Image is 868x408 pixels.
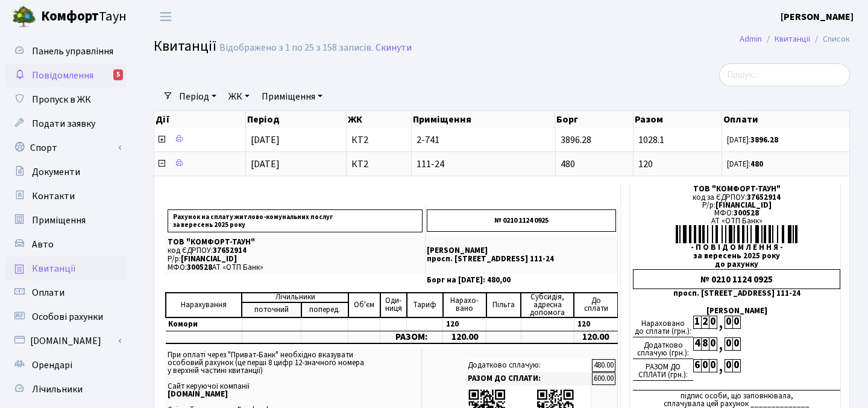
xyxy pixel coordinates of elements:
[246,111,347,128] th: Період
[380,293,407,317] td: Оди- ниця
[810,33,850,46] li: Список
[633,307,840,315] div: [PERSON_NAME]
[775,33,810,45] a: Квитанції
[740,33,762,45] a: Admin
[6,63,127,88] a: Повідомлення5
[750,135,778,145] b: 3896.28
[32,165,80,179] span: Документи
[41,7,99,26] b: Комфорт
[32,69,93,82] span: Повідомлення
[633,359,693,381] div: РАЗОМ ДО СПЛАТИ (грн.):
[6,232,127,257] a: Авто
[693,316,701,329] div: 1
[301,302,348,317] td: поперед.
[781,10,854,24] b: [PERSON_NAME]
[732,359,740,372] div: 0
[633,202,840,209] div: Р/р:
[638,158,653,171] span: 120
[257,86,327,107] a: Приміщення
[32,383,83,396] span: Лічильники
[251,133,280,147] span: [DATE]
[732,316,740,329] div: 0
[32,190,75,203] span: Контакти
[154,36,216,57] span: Квитанції
[380,331,443,343] td: РАЗОМ:
[717,337,725,351] div: ,
[633,337,693,359] div: Додатково сплачую (грн.):
[6,39,127,63] a: Панель управління
[427,255,616,263] p: просп. [STREET_ADDRESS] 111-24
[727,159,763,170] small: [DATE]:
[6,88,127,112] a: Пропуск в ЖК
[633,390,840,408] div: підпис особи, що заповнювала, сплачувала цей рахунок ______________
[417,159,550,169] span: 111-24
[701,316,709,329] div: 2
[592,359,615,372] td: 480.00
[6,160,127,184] a: Документи
[166,317,242,331] td: Комори
[407,293,443,317] td: Тариф
[6,377,127,401] a: Лічильники
[6,329,127,353] a: [DOMAIN_NAME]
[224,86,254,107] a: ЖК
[722,111,850,128] th: Оплати
[633,244,840,252] div: - П О В І Д О М Л Е Н Н Я -
[376,42,412,54] a: Скинути
[113,69,123,80] div: 5
[701,337,709,351] div: 8
[6,305,127,329] a: Особові рахунки
[709,359,717,372] div: 0
[574,331,617,343] td: 120.00
[32,359,72,372] span: Орендарі
[592,372,615,385] td: 600.00
[521,293,574,317] td: Субсидія, адресна допомога
[633,194,840,202] div: код за ЄДРПОУ:
[574,317,617,331] td: 120
[348,293,380,317] td: Об'єм
[6,353,127,377] a: Орендарі
[174,86,221,107] a: Період
[633,252,840,260] div: за вересень 2025 року
[417,135,550,145] span: 2-741
[709,316,717,329] div: 0
[6,208,127,232] a: Приміщення
[41,7,127,27] span: Таун
[12,5,36,29] img: logo.png
[561,133,591,147] span: 3896.28
[781,10,854,24] a: [PERSON_NAME]
[443,293,486,317] td: Нарахо- вано
[168,389,228,400] b: [DOMAIN_NAME]
[32,262,76,275] span: Квитанції
[347,111,412,128] th: ЖК
[693,337,701,351] div: 4
[6,257,127,281] a: Квитанції
[717,359,725,373] div: ,
[633,316,693,337] div: Нараховано до сплати (грн.):
[351,159,406,169] span: КТ2
[6,136,127,160] a: Спорт
[732,337,740,351] div: 0
[561,158,575,171] span: 480
[725,337,732,351] div: 0
[168,247,423,255] p: код ЄДРПОУ:
[168,255,423,263] p: Р/р:
[427,276,616,284] p: Борг на [DATE]: 480,00
[709,337,717,351] div: 0
[32,93,91,106] span: Пропуск в ЖК
[574,293,617,317] td: До cплати
[555,111,634,128] th: Борг
[465,372,591,385] td: РАЗОМ ДО СПЛАТИ:
[427,209,616,232] p: № 0210 1124 0925
[251,158,280,171] span: [DATE]
[6,112,127,136] a: Подати заявку
[634,111,722,128] th: Разом
[32,117,95,130] span: Подати заявку
[715,200,772,211] span: [FINANCIAL_ID]
[727,135,778,145] small: [DATE]:
[181,253,237,264] span: [FINANCIAL_ID]
[722,27,868,52] nav: breadcrumb
[32,45,113,58] span: Панель управління
[443,317,486,331] td: 120
[213,245,247,256] span: 37652914
[32,310,103,324] span: Особові рахунки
